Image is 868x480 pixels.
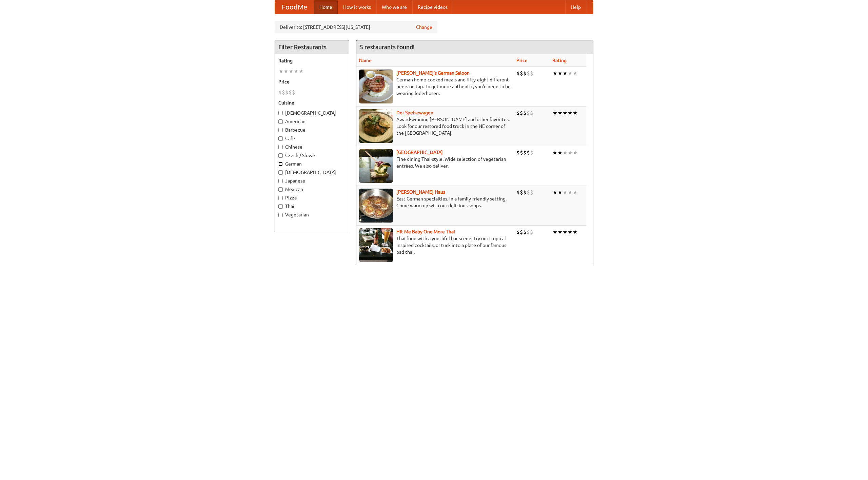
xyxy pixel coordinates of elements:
li: $ [516,149,520,156]
label: Chinese [278,143,346,150]
img: kohlhaus.jpg [359,189,393,223]
li: ★ [552,228,557,236]
li: $ [516,189,520,196]
a: How it works [338,0,376,14]
a: [PERSON_NAME]'s German Saloon [396,70,470,76]
li: ★ [289,68,294,75]
a: Home [314,0,338,14]
li: ★ [568,149,573,156]
ng-pluralize: 5 restaurants found! [360,44,415,50]
a: Hit Me Baby One More Thai [396,229,455,234]
li: $ [520,70,523,77]
a: Who we are [376,0,412,14]
li: ★ [278,68,283,75]
li: ★ [294,68,299,75]
li: $ [527,149,530,156]
li: $ [520,109,523,117]
li: $ [520,189,523,196]
a: Rating [552,58,567,63]
li: ★ [557,70,563,77]
li: ★ [568,70,573,77]
li: ★ [568,109,573,117]
li: $ [523,149,527,156]
h5: Price [278,78,346,85]
h4: Filter Restaurants [275,40,349,54]
input: Mexican [278,187,283,192]
p: Fine dining Thai-style. Wide selection of vegetarian entrées. We also deliver. [359,156,511,169]
li: ★ [552,149,557,156]
label: Thai [278,203,346,210]
li: ★ [563,228,568,236]
label: Cafe [278,135,346,142]
a: [PERSON_NAME] Haus [396,189,445,195]
input: [DEMOGRAPHIC_DATA] [278,111,283,115]
label: Barbecue [278,127,346,133]
li: ★ [563,149,568,156]
b: [GEOGRAPHIC_DATA] [396,150,443,155]
li: ★ [557,228,563,236]
input: Pizza [278,196,283,200]
li: ★ [563,70,568,77]
label: German [278,160,346,167]
img: satay.jpg [359,149,393,183]
input: German [278,162,283,166]
li: ★ [568,189,573,196]
input: Barbecue [278,128,283,132]
a: Price [516,58,528,63]
label: Mexican [278,186,346,193]
label: Czech / Slovak [278,152,346,159]
input: Chinese [278,145,283,149]
li: $ [292,89,295,96]
li: ★ [552,70,557,77]
li: ★ [563,109,568,117]
input: Japanese [278,179,283,183]
p: East German specialties, in a family-friendly setting. Come warm up with our delicious soups. [359,195,511,209]
p: German home-cooked meals and fifty-eight different beers on tap. To get more authentic, you'd nee... [359,76,511,97]
h5: Rating [278,57,346,64]
li: ★ [557,149,563,156]
a: FoodMe [275,0,314,14]
li: ★ [573,149,578,156]
li: $ [527,109,530,117]
li: $ [530,70,533,77]
input: Cafe [278,136,283,141]
a: Der Speisewagen [396,110,433,115]
li: $ [523,109,527,117]
label: Pizza [278,194,346,201]
input: American [278,119,283,124]
li: $ [527,189,530,196]
p: Award-winning [PERSON_NAME] and other favorites. Look for our restored food truck in the NE corne... [359,116,511,136]
label: Vegetarian [278,211,346,218]
li: ★ [568,228,573,236]
li: $ [530,228,533,236]
li: $ [530,109,533,117]
li: $ [520,149,523,156]
input: Thai [278,204,283,209]
p: Thai food with a youthful bar scene. Try our tropical inspired cocktails, or tuck into a plate of... [359,235,511,255]
label: [DEMOGRAPHIC_DATA] [278,169,346,176]
li: $ [530,149,533,156]
li: ★ [573,109,578,117]
li: $ [523,189,527,196]
img: speisewagen.jpg [359,109,393,143]
li: ★ [299,68,304,75]
label: [DEMOGRAPHIC_DATA] [278,110,346,116]
li: ★ [573,189,578,196]
a: Name [359,58,372,63]
li: ★ [557,109,563,117]
label: American [278,118,346,125]
li: ★ [552,109,557,117]
li: ★ [557,189,563,196]
a: Recipe videos [412,0,453,14]
a: Change [416,24,432,31]
li: $ [527,70,530,77]
a: Help [565,0,586,14]
li: ★ [283,68,289,75]
li: ★ [552,189,557,196]
li: $ [523,70,527,77]
li: $ [527,228,530,236]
